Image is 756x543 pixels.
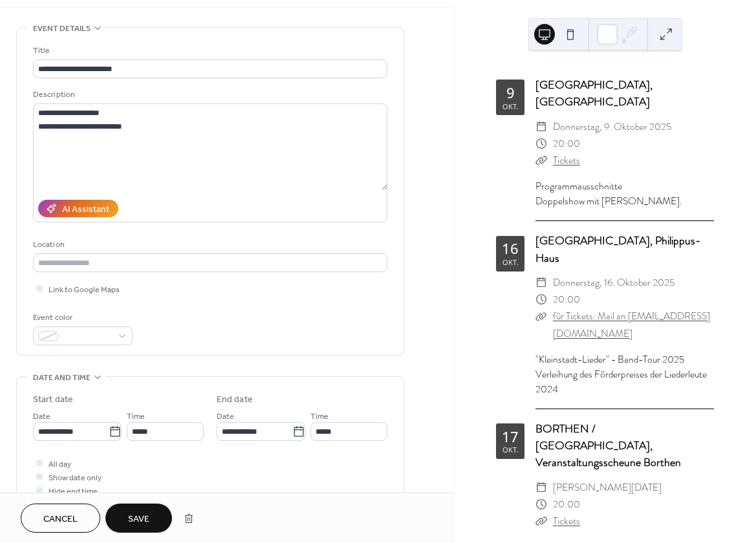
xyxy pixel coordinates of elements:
[62,203,109,217] div: AI Assistant
[43,513,78,526] span: Cancel
[49,485,98,498] span: Hide end time
[502,259,519,266] div: Okt.
[38,200,118,217] button: AI Assistant
[33,410,50,423] span: Date
[535,291,547,308] div: ​
[21,504,100,533] button: Cancel
[127,410,145,423] span: Time
[535,77,653,110] a: [GEOGRAPHIC_DATA], [GEOGRAPHIC_DATA]
[535,118,547,135] div: ​
[535,233,700,266] a: [GEOGRAPHIC_DATA], Philippus-Haus
[502,429,519,443] div: 17
[535,513,547,529] div: ​
[128,513,149,526] span: Save
[33,311,130,325] div: Event color
[553,496,580,513] span: 20:00
[49,458,71,471] span: All day
[535,421,681,471] a: BORTHEN / [GEOGRAPHIC_DATA], Veranstaltungsscheune Borthen
[553,479,662,496] span: [PERSON_NAME][DATE]
[535,135,547,152] div: ​
[502,446,519,453] div: Okt.
[217,393,253,407] div: End date
[217,410,234,423] span: Date
[33,393,73,407] div: Start date
[49,283,120,297] span: Link to Google Maps
[506,85,515,100] div: 9
[310,410,329,423] span: Time
[33,22,91,36] span: Event details
[105,504,172,533] button: Save
[502,241,519,255] div: 16
[553,274,675,291] span: Donnerstag, 16. Oktober 2025
[535,179,714,209] div: Programmausschnitte Doppelshow mit [PERSON_NAME].
[535,274,547,291] div: ​
[535,308,547,325] div: ​
[49,471,102,485] span: Show date only
[535,496,547,513] div: ​
[553,291,580,308] span: 20:00
[553,309,710,340] a: für Tickets: Mail an [EMAIL_ADDRESS][DOMAIN_NAME]
[33,238,385,251] div: Location
[553,153,580,167] a: Tickets
[553,135,580,152] span: 20:00
[553,118,671,135] span: Donnerstag, 9. Oktober 2025
[553,514,580,528] a: Tickets
[33,371,91,385] span: Date and time
[502,103,519,110] div: Okt.
[535,152,547,169] div: ​
[33,44,385,58] div: Title
[33,88,385,101] div: Description
[535,479,547,496] div: ​
[535,352,714,397] div: "Kleinstadt-Lieder" - Band-Tour 2025 Verleihung des Förderpreises der Liederleute 2024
